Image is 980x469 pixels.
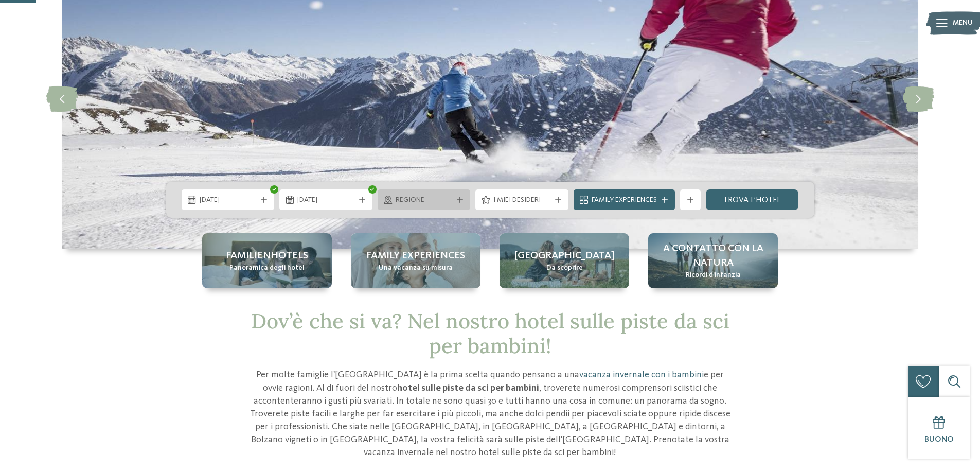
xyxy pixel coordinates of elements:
[351,233,480,288] a: Hotel sulle piste da sci per bambini: divertimento senza confini Family experiences Una vacanza s...
[229,263,305,273] span: Panoramica degli hotel
[546,263,583,273] span: Da scoprire
[202,233,332,288] a: Hotel sulle piste da sci per bambini: divertimento senza confini Familienhotels Panoramica degli ...
[686,270,741,281] span: Ricordi d’infanzia
[500,233,629,288] a: Hotel sulle piste da sci per bambini: divertimento senza confini [GEOGRAPHIC_DATA] Da scoprire
[366,249,465,263] span: Family experiences
[514,249,615,263] span: [GEOGRAPHIC_DATA]
[658,241,768,270] span: A contatto con la natura
[648,233,778,288] a: Hotel sulle piste da sci per bambini: divertimento senza confini A contatto con la natura Ricordi...
[246,369,735,459] p: Per molte famiglie l'[GEOGRAPHIC_DATA] è la prima scelta quando pensano a una e per ovvie ragioni...
[396,195,453,205] span: Regione
[379,263,453,273] span: Una vacanza su misura
[200,195,257,205] span: [DATE]
[251,308,729,359] span: Dov’è che si va? Nel nostro hotel sulle piste da sci per bambini!
[226,249,308,263] span: Familienhotels
[579,370,704,379] a: vacanza invernale con i bambini
[493,195,550,205] span: I miei desideri
[397,384,539,393] strong: hotel sulle piste da sci per bambini
[706,189,799,210] a: trova l’hotel
[908,397,970,459] a: Buono
[924,436,954,444] span: Buono
[297,195,354,205] span: [DATE]
[592,195,657,205] span: Family Experiences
